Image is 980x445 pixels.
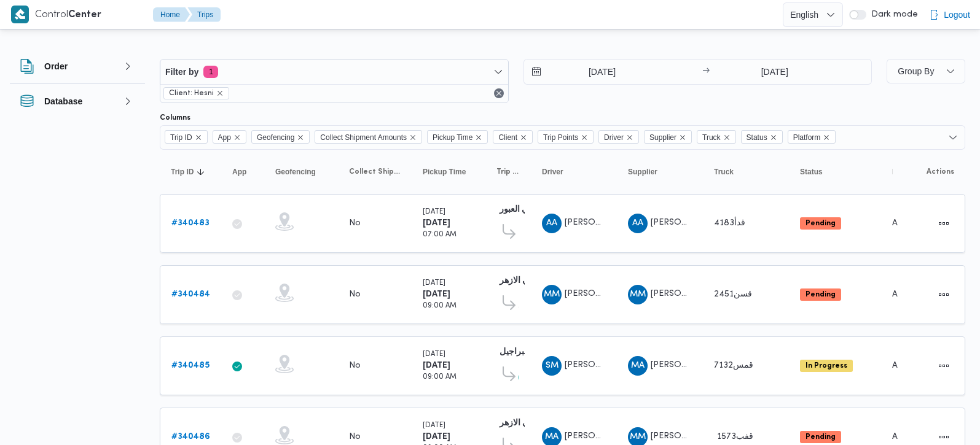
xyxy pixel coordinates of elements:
span: Platform [892,167,893,177]
span: App [213,130,246,144]
b: [DATE] [423,219,450,227]
span: Filter by [165,64,198,79]
span: قسن2451 [714,290,752,298]
span: Admin [892,433,918,441]
span: Collect Shipment Amounts [349,167,401,177]
span: AA [546,214,557,233]
span: Geofencing [257,131,294,144]
span: 1573قفب [717,433,753,441]
div: Muhammad Ala Abadalltaif Alkhrof [628,356,648,376]
button: Actions [934,356,954,376]
div: No [349,431,361,443]
b: [DATE] [423,290,450,298]
span: [PERSON_NAME][DATE] [565,432,662,440]
span: Trip ID [165,130,208,144]
span: Actions [927,167,954,177]
div: → [702,68,710,76]
b: # 340485 [171,362,210,370]
span: Group By [898,66,934,76]
small: 09:00 AM [423,303,457,309]
button: Remove Pickup Time from selection in this group [475,134,482,141]
b: حصني الازهر [500,277,545,285]
span: Dark mode [866,10,918,20]
span: Trip Points [538,130,594,144]
span: [PERSON_NAME] [PERSON_NAME] [565,290,707,298]
span: Driver [604,131,624,144]
b: Pending [806,433,836,441]
b: # 340486 [171,433,210,441]
span: Truck [697,130,736,144]
b: In Progress [806,362,847,370]
b: # 340484 [171,290,210,298]
span: [PERSON_NAME] [PERSON_NAME] [651,432,793,440]
a: #340483 [171,216,210,231]
b: Center [68,10,101,20]
span: حصنى العاشر من [DATE] [519,227,519,242]
span: Admin [892,362,918,370]
button: Remove Truck from selection in this group [723,134,731,141]
button: Remove Trip Points from selection in this group [581,134,588,141]
button: Logout [924,2,975,27]
span: Logout [944,7,970,22]
span: Supplier [649,131,676,144]
span: Truck [702,131,721,144]
button: Remove Geofencing from selection in this group [297,134,304,141]
span: MM [630,285,646,304]
button: Group By [887,59,965,83]
span: [PERSON_NAME] [651,361,721,369]
small: [DATE] [423,280,445,287]
span: Supplier [628,167,657,177]
b: Pending [806,220,836,227]
span: Driver [598,130,639,144]
span: Client [493,130,533,144]
label: Columns [160,113,190,123]
span: Status [741,130,783,144]
span: Pending [800,431,841,443]
small: 07:00 AM [423,231,457,238]
small: [DATE] [423,351,445,358]
h3: Database [44,94,82,109]
button: Filter by1 active filters [160,60,508,84]
a: #340484 [171,287,210,302]
button: Pickup Time [418,162,479,182]
span: Collect Shipment Amounts [320,131,407,144]
button: Open list of options [948,133,958,142]
div: Salam Muhammad Abadalltaif Salam [542,356,562,376]
h3: Order [44,59,68,74]
span: SM [546,356,559,376]
input: Press the down key to open a popover containing a calendar. [713,60,836,84]
span: Trip ID; Sorted in descending order [171,167,194,177]
button: Remove [492,86,506,101]
button: Driver [537,162,611,182]
span: Client [498,131,517,144]
span: Pickup Time [433,131,472,144]
button: Status [795,162,875,182]
span: 1 active filters [203,66,218,78]
span: MA [631,356,645,376]
div: Abadalihafz Alsaid Abad Alihafz Alsaid [628,214,648,233]
button: Trip IDSorted in descending order [166,162,215,182]
button: Truck [709,162,783,182]
button: Remove Platform from selection in this group [823,134,830,141]
span: App [218,131,231,144]
div: Abad Alihafz Alsaid Abadalihafz Alsaid [542,214,562,233]
button: Order [20,59,135,74]
b: [DATE] [423,433,450,441]
button: Platform [887,162,898,182]
button: Remove Driver from selection in this group [626,134,633,141]
span: Supplier [644,130,692,144]
b: [DATE] [423,362,450,370]
a: #340485 [171,358,210,373]
span: Geofencing [251,130,310,144]
span: [PERSON_NAME] [651,219,721,226]
span: [PERSON_NAME] [PERSON_NAME] السيد [565,219,729,226]
span: Pending [800,288,841,301]
button: App [227,162,258,182]
button: Database [20,94,135,109]
a: #340486 [171,430,210,444]
small: [DATE] [423,209,445,215]
button: Home [153,7,190,22]
small: [DATE] [423,422,445,429]
b: # 340483 [171,219,210,227]
span: Status [747,131,767,144]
